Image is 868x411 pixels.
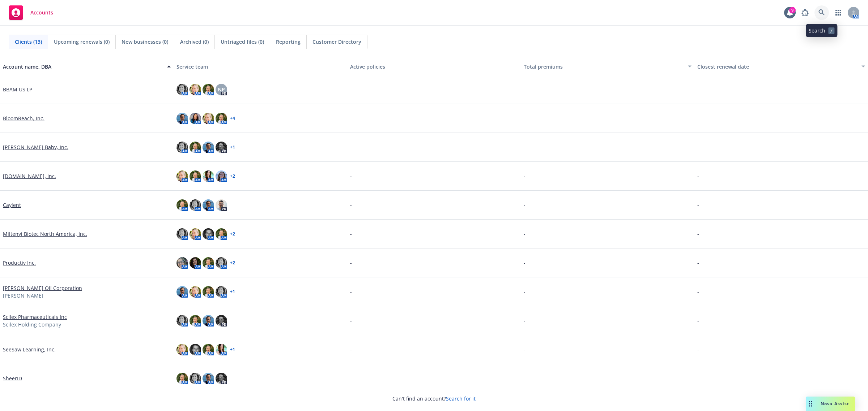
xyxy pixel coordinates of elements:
span: - [697,86,699,93]
div: Active policies [350,63,518,70]
img: photo [190,344,201,355]
button: Service team [174,58,347,75]
div: Service team [176,63,344,70]
span: - [697,317,699,324]
span: - [697,375,699,382]
span: - [350,375,352,382]
span: - [697,114,699,122]
a: Search for it [446,395,476,402]
a: Report a Bug [798,5,812,20]
span: - [350,259,352,267]
img: photo [216,113,227,124]
span: NP [218,86,225,93]
img: photo [176,199,188,211]
img: photo [176,286,188,298]
span: - [524,259,526,267]
img: photo [176,315,188,326]
span: Customer Directory [312,38,361,46]
span: - [524,201,526,209]
div: Total premiums [524,63,684,70]
span: Nova Assist [821,401,849,407]
button: Total premiums [521,58,694,75]
span: Upcoming renewals (0) [54,38,110,46]
img: photo [203,113,214,124]
img: photo [203,199,214,211]
img: photo [203,228,214,240]
a: + 2 [230,261,235,265]
span: - [524,143,526,151]
a: SheerID [3,375,22,382]
span: New businesses (0) [122,38,168,46]
div: Drag to move [806,397,815,411]
span: - [697,201,699,209]
span: Clients (13) [15,38,42,46]
button: Nova Assist [806,397,855,411]
img: photo [216,199,227,211]
a: Accounts [6,3,56,23]
button: Active policies [347,58,521,75]
img: photo [216,286,227,298]
a: BloomReach, Inc. [3,114,44,122]
a: + 1 [230,145,235,150]
span: - [350,172,352,180]
span: - [524,230,526,238]
a: [PERSON_NAME] Oil Corporation [3,284,82,292]
span: - [350,143,352,151]
img: photo [203,286,214,298]
a: + 1 [230,347,235,352]
img: photo [190,84,201,95]
span: - [524,375,526,382]
img: photo [203,84,214,95]
span: Accounts [30,10,53,16]
a: SeeSaw Learning, Inc. [3,346,56,353]
a: [DOMAIN_NAME], Inc. [3,172,56,180]
img: photo [190,315,201,326]
img: photo [190,373,201,384]
span: - [697,230,699,238]
img: photo [216,228,227,240]
img: photo [203,344,214,355]
span: - [524,114,526,122]
span: Scilex Holding Company [3,321,61,328]
img: photo [203,142,214,153]
span: - [697,259,699,267]
img: photo [203,373,214,384]
img: photo [216,373,227,384]
a: [PERSON_NAME] Baby, Inc. [3,143,68,151]
img: photo [176,84,188,95]
span: - [524,288,526,295]
span: - [524,86,526,93]
span: - [697,172,699,180]
a: + 4 [230,116,235,121]
span: Untriaged files (0) [221,38,264,46]
img: photo [176,373,188,384]
span: - [697,346,699,353]
span: - [697,143,699,151]
a: Scilex Pharmaceuticals Inc [3,313,67,321]
img: photo [216,257,227,269]
a: + 2 [230,174,235,178]
img: photo [216,315,227,326]
a: + 1 [230,290,235,294]
img: photo [190,199,201,211]
img: photo [190,257,201,269]
img: photo [216,142,227,153]
span: - [350,288,352,295]
a: BBAM US LP [3,86,32,93]
img: photo [176,142,188,153]
span: - [524,346,526,353]
a: Miltenyi Biotec North America, Inc. [3,230,87,238]
span: - [350,201,352,209]
img: photo [190,228,201,240]
span: - [350,346,352,353]
div: Closest renewal date [697,63,857,70]
span: - [524,172,526,180]
img: photo [203,315,214,326]
img: photo [176,228,188,240]
img: photo [190,113,201,124]
span: - [350,86,352,93]
span: - [350,230,352,238]
a: Switch app [831,5,846,20]
img: photo [176,257,188,269]
img: photo [216,170,227,182]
